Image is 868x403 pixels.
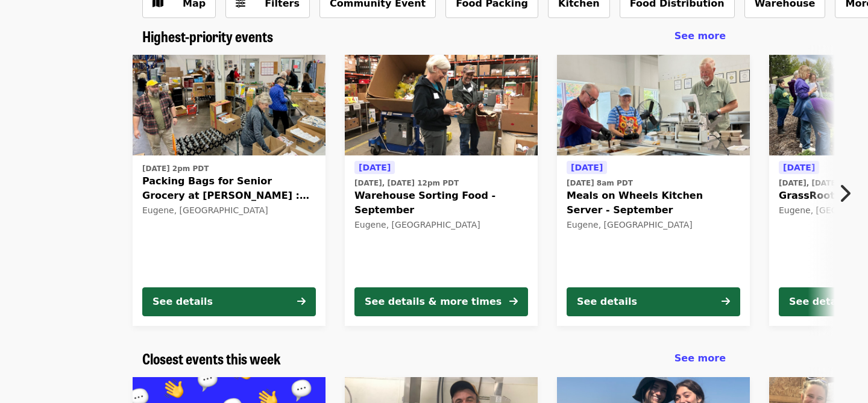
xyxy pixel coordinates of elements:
[133,350,735,367] div: Closest events this week
[722,296,730,307] i: arrow-right icon
[567,189,740,217] span: Meals on Wheels Kitchen Server - September
[345,55,538,156] img: Warehouse Sorting Food - September organized by FOOD For Lane County
[828,177,868,210] button: Next item
[365,295,502,309] div: See details & more times
[297,296,306,307] i: arrow-right icon
[345,55,538,326] a: See details for "Warehouse Sorting Food - September"
[142,287,316,316] button: See details
[142,348,281,369] span: Closest events this week
[354,220,528,230] div: Eugene, [GEOGRAPHIC_DATA]
[509,296,518,307] i: arrow-right icon
[133,55,325,156] img: Packing Bags for Senior Grocery at Bailey Hill : October organized by FOOD For Lane County
[571,163,603,172] span: [DATE]
[142,163,209,174] time: [DATE] 2pm PDT
[577,295,637,309] div: See details
[142,205,316,216] div: Eugene, [GEOGRAPHIC_DATA]
[142,350,281,367] a: Closest events this week
[142,174,316,203] span: Packing Bags for Senior Grocery at [PERSON_NAME] : October
[153,295,213,309] div: See details
[354,178,459,189] time: [DATE], [DATE] 12pm PDT
[567,178,633,189] time: [DATE] 8am PDT
[142,28,273,45] a: Highest-priority events
[133,28,735,45] div: Highest-priority events
[838,182,851,205] i: chevron-right icon
[675,29,726,43] a: See more
[359,163,391,172] span: [DATE]
[354,189,528,217] span: Warehouse Sorting Food - September
[557,55,750,156] img: Meals on Wheels Kitchen Server - September organized by FOOD For Lane County
[675,352,726,364] span: See more
[675,351,726,366] a: See more
[354,287,528,316] button: See details & more times
[557,55,750,326] a: See details for "Meals on Wheels Kitchen Server - September"
[783,163,815,172] span: [DATE]
[567,287,740,316] button: See details
[675,30,726,42] span: See more
[142,25,273,46] span: Highest-priority events
[567,220,740,230] div: Eugene, [GEOGRAPHIC_DATA]
[133,55,325,326] a: See details for "Packing Bags for Senior Grocery at Bailey Hill : October"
